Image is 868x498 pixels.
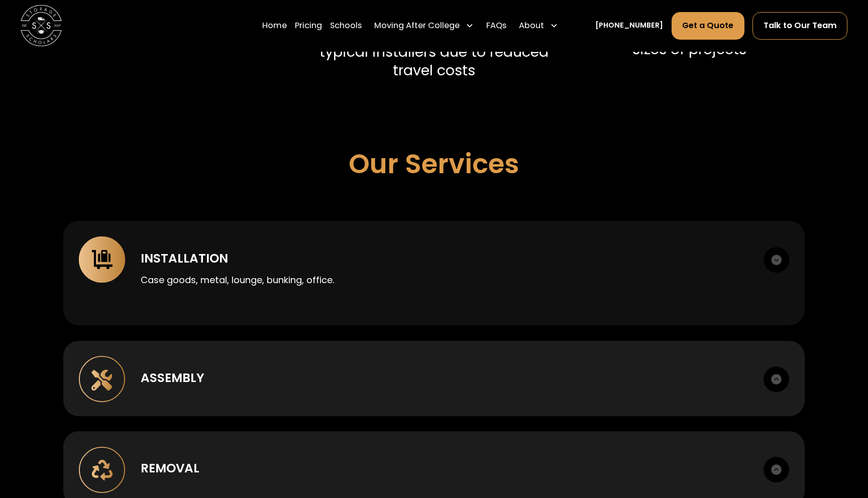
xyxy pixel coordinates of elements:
[486,12,506,40] a: FAQs
[515,12,563,40] div: About
[574,22,805,59] h3: Crews of 2-100 available for all sizes of projects
[141,369,204,388] div: Assembly
[595,20,663,31] a: [PHONE_NUMBER]
[752,12,847,40] a: Talk to Our Team
[370,12,478,40] div: Moving After College
[672,12,744,40] a: Get a Quote
[295,12,322,40] a: Pricing
[374,20,460,32] div: Moving After College
[141,273,748,287] p: Case goods, metal, lounge, bunking, office.
[141,459,199,478] div: Removal
[318,24,549,80] h3: Average prices 20% lower than typical installers due to reduced travel costs
[141,250,228,268] div: Installation
[262,12,287,40] a: Home
[21,5,62,46] img: Storage Scholars main logo
[330,12,362,40] a: Schools
[519,20,544,32] div: About
[349,148,519,180] h2: Our Services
